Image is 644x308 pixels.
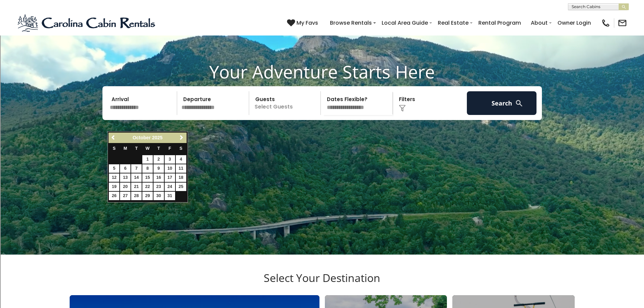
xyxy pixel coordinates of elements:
[165,183,175,191] a: 24
[131,192,142,200] a: 28
[3,33,641,39] div: Sign out
[327,17,375,29] a: Browse Rentals
[131,183,142,191] a: 21
[153,155,164,164] a: 2
[109,164,119,173] a: 5
[3,45,641,51] div: Move To ...
[153,192,164,200] a: 30
[378,17,431,29] a: Local Area Guide
[120,164,130,173] a: 6
[179,135,184,140] span: Next
[142,183,153,191] a: 22
[3,27,641,33] div: Options
[109,134,118,142] a: Previous
[3,15,641,21] div: Move To ...
[296,19,318,27] span: My Favs
[17,13,157,33] img: Blue-2.png
[527,17,551,29] a: About
[142,173,153,182] a: 15
[158,146,160,151] span: Thursday
[618,18,627,28] img: mail-regular-black.png
[120,192,130,200] a: 27
[133,135,151,140] span: October
[3,39,641,45] div: Rename
[109,173,119,182] a: 12
[601,18,611,28] img: phone-regular-black.png
[165,155,175,164] a: 3
[131,173,142,182] a: 14
[165,192,175,200] a: 31
[153,183,164,191] a: 23
[176,155,186,164] a: 4
[109,183,119,191] a: 19
[3,3,641,9] div: Sort A > Z
[142,155,153,164] a: 1
[153,173,164,182] a: 16
[113,146,116,151] span: Sunday
[131,164,142,173] a: 7
[177,134,186,142] a: Next
[3,9,641,15] div: Sort New > Old
[3,21,641,27] div: Delete
[153,164,164,173] a: 9
[142,192,153,200] a: 29
[176,164,186,173] a: 11
[287,19,320,27] a: My Favs
[146,146,150,151] span: Wednesday
[109,192,119,200] a: 26
[165,173,175,182] a: 17
[434,17,472,29] a: Real Estate
[120,183,130,191] a: 20
[176,183,186,191] a: 25
[176,173,186,182] a: 18
[165,164,175,173] a: 10
[142,164,153,173] a: 8
[180,146,182,151] span: Saturday
[152,135,163,140] span: 2025
[475,17,524,29] a: Rental Program
[111,135,116,140] span: Previous
[123,146,127,151] span: Monday
[168,146,171,151] span: Friday
[135,146,138,151] span: Tuesday
[120,173,130,182] a: 13
[554,17,594,29] a: Owner Login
